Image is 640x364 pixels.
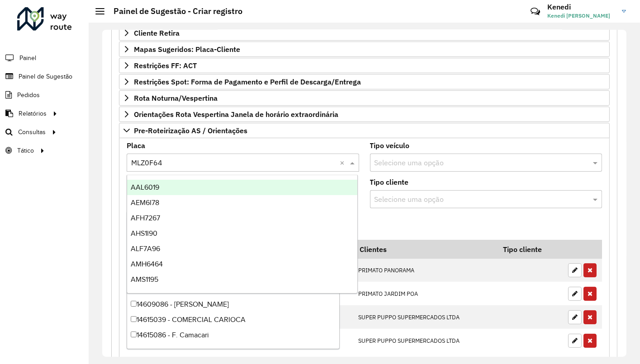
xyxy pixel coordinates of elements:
span: AFH7267 [131,214,160,222]
span: Painel de Sugestão [19,72,72,81]
span: Restrições FF: ACT [134,62,197,69]
span: Pedidos [17,90,40,100]
span: Pre-Roteirização AS / Orientações [134,127,247,134]
div: 14615835 - MERCADO FREITAS [127,343,339,358]
td: SUPER PUPPO SUPERMERCADOS LTDA [353,329,497,352]
th: Tipo cliente [497,240,564,259]
a: Orientações Rota Vespertina Janela de horário extraordinária [119,107,610,122]
td: PRIMATO JARDIM POA [353,282,497,305]
span: AAL6019 [131,183,159,191]
a: Contato Rápido [526,2,545,21]
h2: Painel de Sugestão - Criar registro [104,6,242,16]
span: Consultas [18,127,46,137]
span: Relatórios [19,109,47,118]
label: Placa [127,140,145,151]
span: AEM6I78 [131,199,159,206]
span: Kenedi [PERSON_NAME] [547,12,615,20]
span: Restrições Spot: Forma de Pagamento e Perfil de Descarga/Entrega [134,78,361,85]
td: PRIMATO PANORAMA [353,259,497,282]
a: Cliente Retira [119,25,610,41]
div: 14609086 - [PERSON_NAME] [127,297,339,312]
span: Rota Noturna/Vespertina [134,94,218,102]
h3: Kenedi [547,3,615,11]
span: Tático [17,146,34,155]
label: Tipo cliente [370,177,409,187]
div: 14615039 - COMERCIAL CARIOCA [127,312,339,327]
span: AHS1I90 [131,229,157,237]
div: 14615086 - F. Camacari [127,327,339,343]
label: Tipo veículo [370,140,410,151]
span: Cliente Retira [134,29,180,37]
a: Pre-Roteirização AS / Orientações [119,123,610,138]
span: AMH6464 [131,260,163,268]
a: Restrições FF: ACT [119,58,610,73]
th: Clientes [353,240,497,259]
span: Orientações Rota Vespertina Janela de horário extraordinária [134,111,338,118]
td: SUPER PUPPO SUPERMERCADOS LTDA [353,305,497,329]
a: Mapas Sugeridos: Placa-Cliente [119,42,610,57]
a: Rota Noturna/Vespertina [119,90,610,106]
span: Mapas Sugeridos: Placa-Cliente [134,46,240,53]
span: Painel [19,53,36,63]
span: AMS1195 [131,275,158,283]
a: Restrições Spot: Forma de Pagamento e Perfil de Descarga/Entrega [119,74,610,89]
ng-dropdown-panel: Options list [127,175,358,294]
span: Clear all [340,157,348,168]
span: ALF7A96 [131,245,160,252]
